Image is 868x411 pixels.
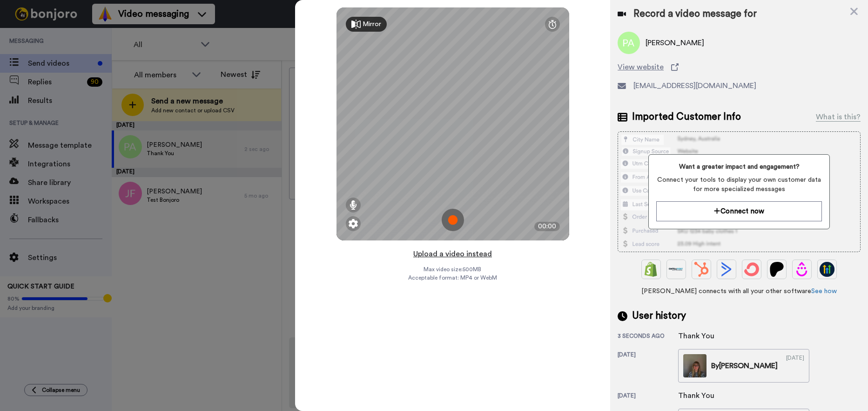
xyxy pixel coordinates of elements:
[816,111,861,123] div: What is this?
[410,248,495,260] button: Upload a video instead
[678,330,725,342] div: Thank You
[744,262,759,277] img: ConvertKit
[656,162,822,171] span: Want a greater impact and engagement?
[442,209,464,231] img: ic_record_start.svg
[711,360,778,371] div: By [PERSON_NAME]
[694,262,709,277] img: Hubspot
[786,354,804,377] div: [DATE]
[618,392,678,401] div: [DATE]
[769,262,784,277] img: Patreon
[349,219,358,228] img: ic_gear.svg
[794,262,809,277] img: Drip
[618,62,664,73] span: View website
[811,288,837,295] a: See how
[656,201,822,221] button: Connect now
[424,266,482,273] span: Max video size: 500 MB
[678,390,725,401] div: Thank You
[618,287,861,296] span: [PERSON_NAME] connects with all your other software
[408,274,497,281] span: Acceptable format: MP4 or WebM
[644,262,659,277] img: Shopify
[632,110,741,124] span: Imported Customer Info
[719,262,734,277] img: ActiveCampaign
[669,262,684,277] img: Ontraport
[633,80,756,91] span: [EMAIL_ADDRESS][DOMAIN_NAME]
[632,309,686,323] span: User history
[618,332,678,342] div: 3 seconds ago
[534,222,560,231] div: 00:00
[618,62,861,73] a: View website
[678,349,809,383] a: By[PERSON_NAME][DATE]
[618,351,678,383] div: [DATE]
[820,262,834,277] img: GoHighLevel
[683,354,707,377] img: a35694d3-73ae-4bcd-90dd-6e281fca7e14-thumb.jpg
[656,175,822,194] span: Connect your tools to display your own customer data for more specialized messages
